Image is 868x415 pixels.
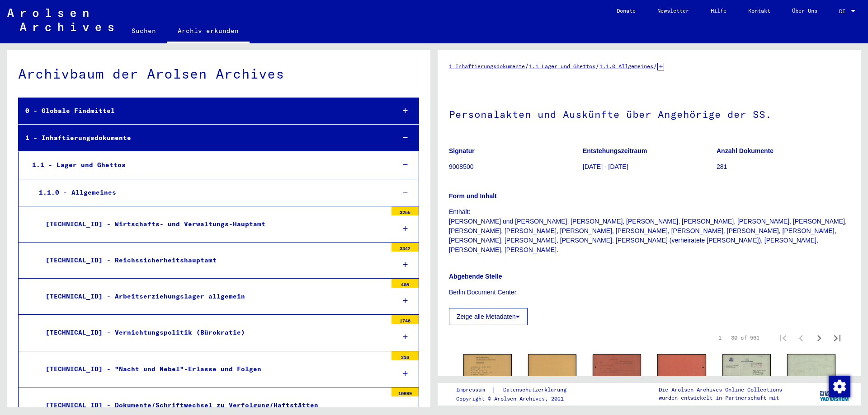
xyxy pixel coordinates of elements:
p: Enthält: [PERSON_NAME] und [PERSON_NAME], [PERSON_NAME], [PERSON_NAME], [PERSON_NAME], [PERSON_NA... [449,207,850,255]
p: Berlin Document Center [449,288,850,297]
b: Entstehungszeitraum [583,147,647,154]
button: First page [774,329,792,347]
div: 216 [392,351,419,360]
div: | [456,385,577,395]
b: Form und Inhalt [449,192,497,200]
img: 002.jpg [657,354,706,401]
div: [TECHNICAL_ID] - Wirtschafts- und Verwaltungs-Hauptamt [39,215,387,233]
button: Last page [828,329,846,347]
div: 0 - Globale Findmittel [19,102,388,120]
div: Zustimmung ändern [828,375,850,397]
div: 10999 [392,387,419,396]
a: Impressum [456,385,492,395]
button: Zeige alle Metadaten [449,308,528,325]
div: 1746 [392,315,419,324]
div: 408 [392,279,419,288]
img: Arolsen_neg.svg [7,9,113,31]
p: 281 [717,162,850,172]
div: 3342 [392,242,419,252]
div: 1.1.0 - Allgemeines [32,184,388,201]
h1: Personalakten und Auskünfte über Angehörige der SS. [449,93,850,133]
div: [TECHNICAL_ID] - Arbeitserziehungslager allgemein [39,288,387,305]
p: Copyright © Arolsen Archives, 2021 [456,395,577,403]
b: Abgebende Stelle [449,273,502,280]
b: Anzahl Dokumente [717,147,774,154]
div: 1 – 30 of 562 [718,334,759,342]
a: Datenschutzerklärung [496,385,577,395]
div: [TECHNICAL_ID] - Dokumente/Schriftwechsel zu Verfolgung/Haftstätten [39,396,387,414]
div: [TECHNICAL_ID] - Reichssicherheitshauptamt [39,252,387,269]
div: Archivbaum der Arolsen Archives [18,64,419,84]
p: wurden entwickelt in Partnerschaft mit [659,394,782,402]
b: Signatur [449,147,475,154]
a: Archiv erkunden [167,20,250,43]
a: 1.1.0 Allgemeines [599,63,653,70]
div: 1.1 - Lager und Ghettos [25,156,388,174]
span: DE [839,8,849,14]
img: 001.jpg [593,354,641,401]
span: / [595,62,599,70]
a: 1.1 Lager und Ghettos [529,63,595,70]
div: 1 - Inhaftierungsdokumente [19,129,388,147]
p: [DATE] - [DATE] [583,162,716,172]
p: 9008500 [449,162,582,172]
span: / [653,62,657,70]
a: 1 Inhaftierungsdokumente [449,63,525,70]
span: / [525,62,529,70]
div: [TECHNICAL_ID] - Vernichtungspolitik (Bürokratie) [39,324,387,341]
div: 3255 [392,206,419,215]
a: Suchen [121,20,167,42]
p: Die Arolsen Archives Online-Collections [659,386,782,394]
button: Previous page [792,329,810,347]
button: Next page [810,329,828,347]
img: yv_logo.png [818,382,852,405]
img: Zustimmung ändern [829,376,850,397]
div: [TECHNICAL_ID] - "Nacht und Nebel"-Erlasse und Folgen [39,360,387,378]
